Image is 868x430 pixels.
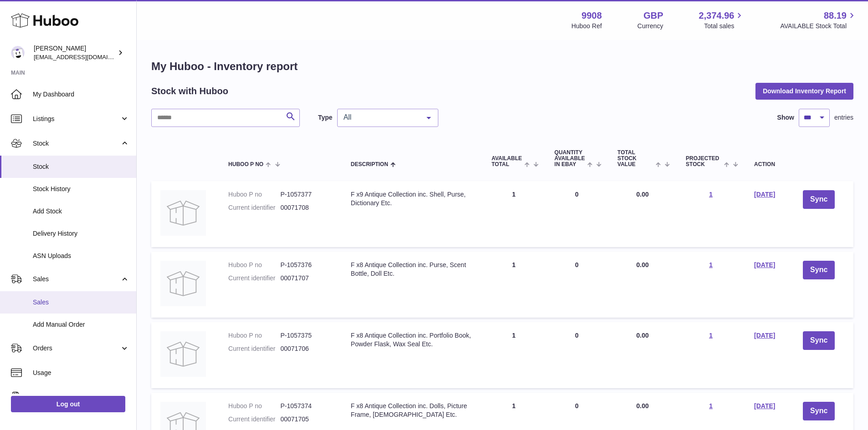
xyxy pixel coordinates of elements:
dt: Huboo P no [228,261,280,269]
span: Add Stock [33,207,129,216]
dd: P-1057375 [280,331,332,340]
dt: Current identifier [228,344,280,353]
a: 1 [709,261,713,268]
img: tbcollectables@hotmail.co.uk [11,46,25,60]
dd: P-1057377 [280,190,332,199]
td: 1 [483,252,545,318]
span: Invoicing and Payments [33,393,120,402]
dt: Huboo P no [228,331,280,340]
span: Total stock value [617,150,653,168]
span: entries [834,113,853,122]
dt: Current identifier [228,415,280,424]
h1: My Huboo - Inventory report [151,59,853,74]
dt: Current identifier [228,274,280,283]
span: Projected Stock [686,156,722,167]
span: My Dashboard [33,90,129,99]
span: Description [351,162,388,167]
dd: 00071705 [280,415,332,424]
span: Sales [33,298,129,307]
div: Currency [637,22,663,30]
img: product image [160,261,206,306]
span: ASN Uploads [33,252,129,260]
td: 0 [545,252,608,318]
span: [EMAIL_ADDRESS][DOMAIN_NAME] [34,53,134,61]
button: Download Inventory Report [755,83,853,99]
button: Sync [803,190,835,209]
div: F x9 Antique Collection inc. Shell, Purse, Dictionary Etc. [351,190,473,207]
a: Log out [11,396,125,412]
span: Usage [33,369,129,377]
a: [DATE] [754,261,775,268]
span: Quantity Available in eBay [555,150,585,168]
span: AVAILABLE Stock Total [780,22,857,30]
dd: P-1057376 [280,261,332,269]
img: product image [160,331,206,377]
a: [DATE] [754,332,775,339]
span: Huboo P no [228,162,263,167]
td: 1 [483,181,545,247]
strong: GBP [643,10,663,22]
div: F x8 Antique Collection inc. Portfolio Book, Powder Flask, Wax Seal Etc. [351,331,473,349]
div: Action [754,162,775,167]
span: Listings [33,115,120,123]
button: Sync [803,402,835,420]
span: Sales [33,275,120,283]
td: 0 [545,322,608,388]
dt: Huboo P no [228,402,280,410]
strong: 9908 [581,10,602,22]
a: [DATE] [754,191,775,198]
a: 88.19 AVAILABLE Stock Total [780,10,857,30]
td: 0 [545,181,608,247]
dd: 00071708 [280,203,332,212]
span: Orders [33,344,120,353]
dt: Huboo P no [228,190,280,199]
span: 0.00 [636,261,648,268]
div: F x8 Antique Collection inc. Purse, Scent Bottle, Doll Etc. [351,261,473,278]
label: Show [777,113,794,122]
a: 1 [709,191,713,198]
dd: 00071706 [280,344,332,353]
img: product image [160,190,206,236]
span: Total sales [704,22,745,30]
a: 1 [709,332,713,339]
td: 1 [483,322,545,388]
button: Sync [803,261,835,279]
div: F x8 Antique Collection inc. Dolls, Picture Frame, [DEMOGRAPHIC_DATA] Etc. [351,402,473,419]
h2: Stock with Huboo [151,85,228,97]
dd: 00071707 [280,274,332,283]
label: Type [318,113,333,122]
span: Stock [33,162,129,171]
span: Add Manual Order [33,320,129,329]
a: 1 [709,402,713,410]
span: Delivery History [33,229,129,238]
span: 0.00 [636,402,648,410]
span: All [341,113,420,122]
span: AVAILABLE Total [492,156,522,167]
button: Sync [803,331,835,350]
dd: P-1057374 [280,402,332,410]
span: 88.19 [824,10,847,22]
dt: Current identifier [228,203,280,212]
div: [PERSON_NAME] [34,44,116,61]
span: Stock [33,139,120,148]
span: 0.00 [636,332,648,339]
a: [DATE] [754,402,775,410]
span: Stock History [33,185,129,193]
span: 0.00 [636,191,648,198]
span: 2,374.96 [699,10,734,22]
a: 2,374.96 Total sales [699,10,745,30]
div: Huboo Ref [571,22,602,30]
